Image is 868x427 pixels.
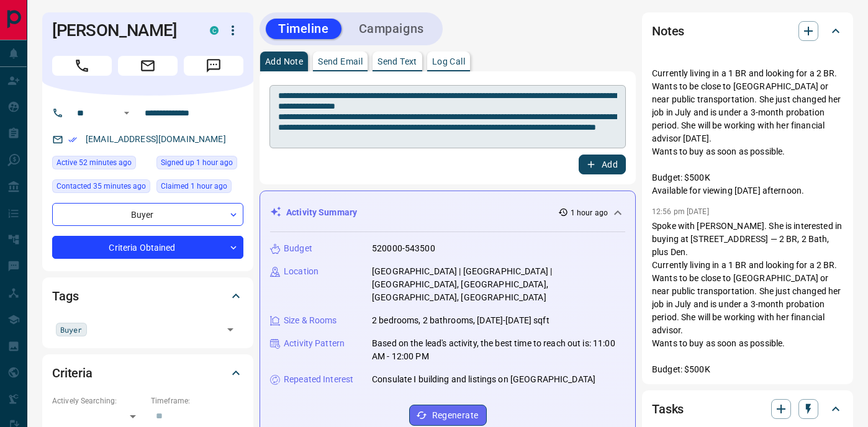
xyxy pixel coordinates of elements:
a: [EMAIL_ADDRESS][DOMAIN_NAME] [86,134,226,144]
button: Open [222,321,239,338]
div: Tags [52,281,243,311]
div: Thu Aug 14 2025 [156,156,243,173]
div: Tasks [652,394,843,424]
div: Buyer [52,203,243,226]
p: Send Text [377,57,417,66]
button: Timeline [266,19,341,39]
span: Message [184,56,243,76]
p: Actively Searching: [52,395,145,407]
button: Add [579,155,626,174]
p: Repeated Interest [284,373,353,386]
span: Signed up 1 hour ago [161,156,233,169]
span: Contacted 35 minutes ago [57,180,146,192]
div: condos.ca [210,26,219,35]
span: Active 52 minutes ago [57,156,132,169]
p: Add Note [265,57,303,66]
p: Timeframe: [151,395,243,407]
p: Activity Pattern [284,337,345,350]
p: Size & Rooms [284,314,337,327]
h1: [PERSON_NAME] [52,20,191,40]
div: Criteria [52,358,243,388]
span: Claimed 1 hour ago [161,180,227,192]
h2: Tasks [652,399,684,419]
div: Activity Summary1 hour ago [270,201,625,224]
p: 1 hour ago [571,207,608,218]
p: Spoke with [PERSON_NAME]. She is interested in buying at [STREET_ADDRESS] — 2 BR, 2 Bath, plus De... [652,220,843,389]
span: Email [118,56,178,76]
div: Notes [652,16,843,46]
p: [GEOGRAPHIC_DATA] | [GEOGRAPHIC_DATA] | [GEOGRAPHIC_DATA], [GEOGRAPHIC_DATA], [GEOGRAPHIC_DATA], ... [372,265,625,304]
span: Buyer [60,323,83,336]
svg: Email Verified [68,135,77,144]
p: Send Email [318,57,363,66]
div: Thu Aug 14 2025 [156,179,243,197]
h2: Criteria [52,363,93,383]
p: 12:56 pm [DATE] [652,207,709,216]
h2: Notes [652,21,684,41]
span: Call [52,56,112,76]
p: Location [284,265,319,278]
p: Log Call [432,57,465,66]
div: Criteria Obtained [52,236,243,259]
h2: Tags [52,286,78,306]
p: Consulate Ⅰ building and listings on [GEOGRAPHIC_DATA] [372,373,595,386]
button: Campaigns [346,19,436,39]
p: 2 bedrooms, 2 bathrooms, [DATE]-[DATE] sqft [372,314,549,327]
button: Open [119,106,134,120]
p: Spoke with [PERSON_NAME]. She is interested in buying at [STREET_ADDRESS] — 2 BR, 2 Bath, plus De... [652,15,843,197]
p: Budget [284,242,312,255]
div: Thu Aug 14 2025 [52,179,150,197]
p: Activity Summary [286,206,357,219]
div: Thu Aug 14 2025 [52,156,150,173]
p: 520000-543500 [372,242,435,255]
button: Regenerate [409,405,487,426]
p: Based on the lead's activity, the best time to reach out is: 11:00 AM - 12:00 PM [372,337,625,363]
